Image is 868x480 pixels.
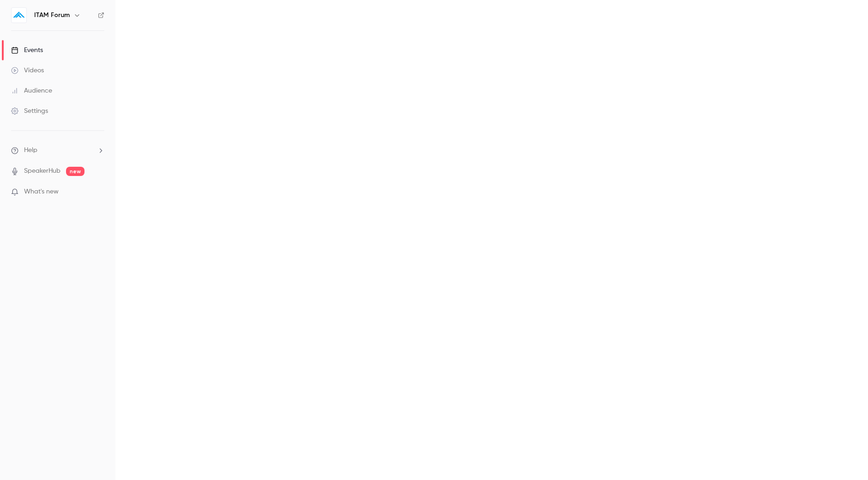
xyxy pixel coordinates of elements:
span: Help [24,146,37,155]
h6: ITAM Forum [34,11,70,20]
a: SpeakerHub [24,166,60,176]
div: Settings [11,106,48,116]
div: Events [11,46,43,55]
li: help-dropdown-opener [11,146,104,155]
div: Videos [11,66,44,75]
img: ITAM Forum [12,8,26,23]
span: new [66,167,84,176]
div: Audience [11,86,52,95]
span: What's new [24,187,59,197]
